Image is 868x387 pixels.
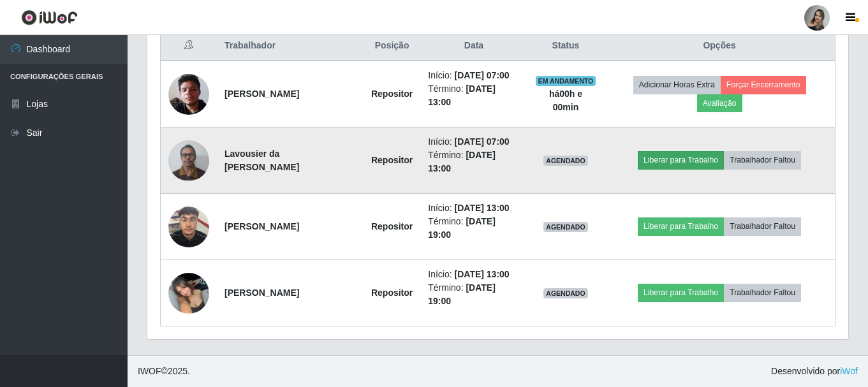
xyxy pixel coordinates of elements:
[428,149,519,175] li: Término:
[455,70,510,80] time: [DATE] 07:00
[527,31,604,61] th: Status
[420,31,527,61] th: Data
[224,221,299,231] strong: [PERSON_NAME]
[371,288,413,298] strong: Repositor
[168,200,209,254] img: 1753794100219.jpeg
[697,94,742,112] button: Avaliação
[21,10,78,26] img: CoreUI Logo
[168,133,209,187] img: 1746326143997.jpeg
[604,31,835,61] th: Opções
[138,366,161,376] span: IWOF
[371,155,413,165] strong: Repositor
[724,217,801,235] button: Trabalhador Faltou
[371,89,413,99] strong: Repositor
[543,156,588,166] span: AGENDADO
[168,266,209,320] img: 1754455708839.jpeg
[428,281,519,308] li: Término:
[168,67,209,121] img: 1752200224792.jpeg
[455,269,510,279] time: [DATE] 13:00
[138,365,190,378] span: © 2025 .
[724,284,801,302] button: Trabalhador Faltou
[840,366,858,376] a: iWof
[771,365,858,378] span: Desenvolvido por
[536,76,596,86] span: EM ANDAMENTO
[638,217,724,235] button: Liberar para Trabalho
[721,76,806,94] button: Forçar Encerramento
[224,149,299,172] strong: Lavousier da [PERSON_NAME]
[549,89,582,112] strong: há 00 h e 00 min
[543,288,588,298] span: AGENDADO
[428,69,519,82] li: Início:
[371,221,413,231] strong: Repositor
[217,31,364,61] th: Trabalhador
[364,31,420,61] th: Posição
[224,89,299,99] strong: [PERSON_NAME]
[224,288,299,298] strong: [PERSON_NAME]
[455,136,510,147] time: [DATE] 07:00
[638,284,724,302] button: Liberar para Trabalho
[638,151,724,169] button: Liberar para Trabalho
[428,201,519,215] li: Início:
[428,215,519,242] li: Término:
[428,135,519,149] li: Início:
[543,222,588,232] span: AGENDADO
[428,268,519,281] li: Início:
[428,82,519,109] li: Término:
[633,76,721,94] button: Adicionar Horas Extra
[455,203,510,213] time: [DATE] 13:00
[724,151,801,169] button: Trabalhador Faltou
